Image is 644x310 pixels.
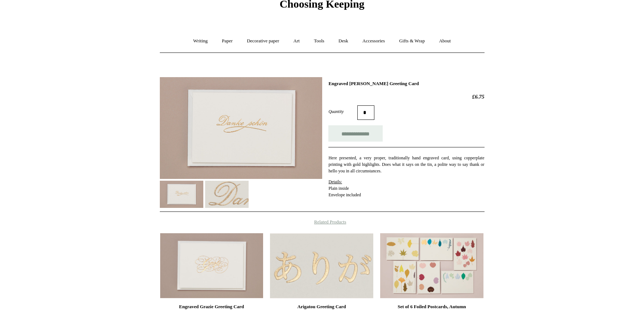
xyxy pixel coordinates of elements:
[328,81,484,87] h1: Engraved [PERSON_NAME] Greeting Card
[307,32,331,51] a: Tools
[141,219,503,225] h4: Related Products
[160,233,263,298] img: Engraved Grazie Greeting Card
[287,32,306,51] a: Art
[240,32,286,51] a: Decorative paper
[328,155,484,173] span: Here presented, a very proper, traditionally hand engraved card, using copperplate printing with ...
[332,32,355,51] a: Desk
[380,233,483,298] img: Set of 6 Foiled Postcards, Autumn
[380,233,483,298] a: Set of 6 Foiled Postcards, Autumn Set of 6 Foiled Postcards, Autumn
[187,32,214,51] a: Writing
[270,233,373,298] a: Arigatou Greeting Card Arigatou Greeting Card
[328,179,342,184] span: Details:
[328,179,361,197] span: Plain inside Envelope included
[328,93,484,100] h2: £6.75
[328,108,357,115] label: Quantity
[160,77,322,179] img: Engraved Danke Schön Greeting Card
[392,32,431,51] a: Gifts & Wrap
[270,233,373,298] img: Arigatou Greeting Card
[160,233,263,298] a: Engraved Grazie Greeting Card Engraved Grazie Greeting Card
[215,32,239,51] a: Paper
[160,181,203,208] img: Engraved Danke Schön Greeting Card
[205,181,249,208] img: Engraved Danke Schön Greeting Card
[432,32,457,51] a: About
[356,32,391,51] a: Accessories
[279,4,364,9] a: Choosing Keeping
